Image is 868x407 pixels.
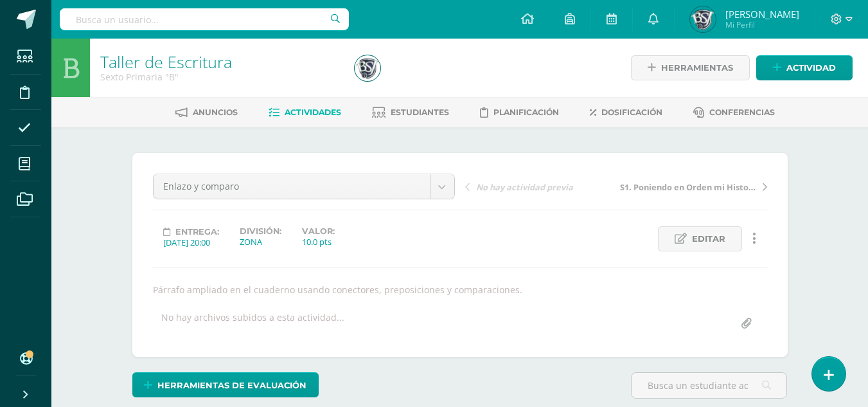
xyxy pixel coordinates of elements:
span: Herramientas de evaluación [157,374,306,397]
div: Párrafo ampliado en el cuaderno usando conectores, preposiciones y comparaciones. [148,284,772,296]
input: Busca un usuario... [60,8,349,30]
a: Herramientas [631,55,750,80]
span: Dosificación [601,107,662,117]
a: Dosificación [590,102,662,123]
label: División: [240,226,281,236]
img: 065dfccafff6cc22795d8c7af1ef8873.png [355,55,380,81]
a: Planificación [480,102,559,123]
h1: Taller de Escritura [100,53,339,71]
a: Estudiantes [372,102,449,123]
span: Anuncios [193,107,238,117]
span: Actividades [285,107,341,117]
a: Conferencias [693,102,775,123]
a: Taller de Escritura [100,51,232,73]
div: No hay archivos subidos a esta actividad... [161,311,344,336]
input: Busca un estudiante aquí... [632,373,786,398]
span: Actividad [786,56,836,80]
span: S1. Poniendo en Orden mi Historia [620,181,756,193]
div: [DATE] 20:00 [163,237,219,248]
a: Actividad [756,55,853,80]
span: Entrega: [175,227,219,237]
a: Actividades [269,102,341,123]
span: [PERSON_NAME] [725,8,799,21]
div: Sexto Primaria 'B' [100,71,339,83]
span: Herramientas [661,56,733,80]
div: 10.0 pts [302,236,335,248]
label: Valor: [302,226,335,236]
a: Enlazo y comparo [154,174,454,199]
a: Herramientas de evaluación [132,372,319,397]
span: No hay actividad previa [476,181,573,193]
a: S1. Poniendo en Orden mi Historia [616,180,767,193]
span: Conferencias [709,107,775,117]
span: Editar [692,227,725,251]
span: Mi Perfil [725,19,799,30]
div: ZONA [240,236,281,248]
span: Enlazo y comparo [163,174,420,199]
span: Planificación [493,107,559,117]
img: 065dfccafff6cc22795d8c7af1ef8873.png [690,6,716,32]
a: Anuncios [175,102,238,123]
span: Estudiantes [391,107,449,117]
